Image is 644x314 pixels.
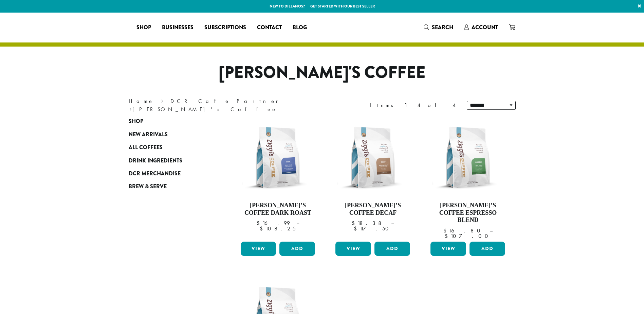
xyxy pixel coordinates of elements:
a: [PERSON_NAME]’s Coffee Espresso Blend [429,118,507,239]
span: Account [472,23,498,31]
a: Shop [131,22,157,33]
span: Drink Ingredients [129,157,182,165]
button: Add [374,242,410,256]
a: New Arrivals [129,128,210,141]
span: › [161,95,163,105]
span: – [490,227,493,234]
a: Shop [129,115,210,128]
a: [PERSON_NAME]’s Coffee Decaf [334,118,412,239]
a: Search [418,22,459,33]
img: Ziggis-Espresso-Blend-12-oz.png [429,118,507,196]
bdi: 18.38 [352,220,385,227]
span: All Coffees [129,143,163,152]
span: – [296,220,299,227]
a: Home [129,98,154,105]
button: Add [470,242,505,256]
a: [PERSON_NAME]’s Coffee Dark Roast [239,118,317,239]
h4: [PERSON_NAME]’s Coffee Decaf [334,202,412,216]
a: Drink Ingredients [129,154,210,167]
span: New Arrivals [129,130,168,139]
a: View [335,242,371,256]
a: DCR Merchandise [129,167,210,180]
span: Shop [129,117,143,126]
a: View [430,242,466,256]
span: $ [257,220,262,227]
nav: Breadcrumb [129,97,312,114]
a: Get started with our best seller [310,3,375,9]
bdi: 107.00 [445,232,491,240]
bdi: 16.99 [257,220,290,227]
a: View [241,242,276,256]
a: Brew & Serve [129,180,210,193]
bdi: 16.80 [443,227,483,234]
span: $ [443,227,449,234]
span: $ [445,232,450,240]
span: Blog [293,23,307,32]
span: › [129,103,132,114]
bdi: 108.25 [260,225,296,232]
bdi: 117.50 [354,225,392,232]
h1: [PERSON_NAME]'s Coffee [124,63,521,83]
span: Contact [257,23,282,32]
span: DCR Merchandise [129,170,181,178]
span: Brew & Serve [129,182,167,191]
h4: [PERSON_NAME]’s Coffee Espresso Blend [429,202,507,224]
span: $ [352,220,357,227]
div: Items 1-4 of 4 [370,101,457,109]
h4: [PERSON_NAME]’s Coffee Dark Roast [239,202,317,216]
span: Shop [136,23,151,32]
span: Subscriptions [204,23,246,32]
a: DCR Cafe Partner [170,98,283,105]
img: Ziggis-Decaf-Blend-12-oz.png [334,118,412,196]
button: Add [279,242,315,256]
span: Search [432,23,453,31]
span: – [391,220,394,227]
img: Ziggis-Dark-Blend-12-oz.png [239,118,317,196]
span: $ [354,225,360,232]
span: Businesses [162,23,194,32]
span: $ [260,225,265,232]
a: All Coffees [129,141,210,154]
